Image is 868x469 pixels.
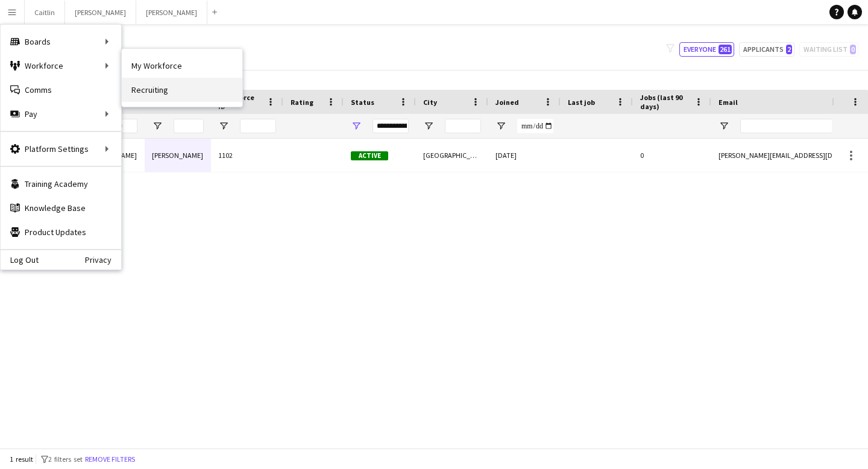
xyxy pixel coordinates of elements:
button: Applicants2 [739,42,794,57]
input: Last Name Filter Input [174,119,204,133]
a: Recruiting [122,78,242,102]
div: Workforce [1,54,121,78]
input: First Name Filter Input [107,119,137,133]
button: Everyone261 [679,42,734,57]
span: City [423,98,437,107]
div: [GEOGRAPHIC_DATA] [416,139,488,172]
button: Remove filters [83,453,137,466]
a: My Workforce [122,54,242,78]
button: Open Filter Menu [423,121,434,131]
button: Caitlin [25,1,65,24]
a: Training Academy [1,172,121,196]
span: 2 filters set [48,455,83,464]
a: Knowledge Base [1,196,121,220]
span: Active [351,151,388,160]
button: [PERSON_NAME] [136,1,207,24]
a: Privacy [85,255,121,265]
button: Open Filter Menu [351,121,362,131]
div: Pay [1,102,121,126]
span: Email [719,98,738,107]
div: [PERSON_NAME] [145,139,211,172]
div: Platform Settings [1,137,121,161]
button: Open Filter Menu [719,121,729,131]
input: Workforce ID Filter Input [240,119,276,133]
a: Log Out [1,255,39,265]
button: Open Filter Menu [495,121,506,131]
input: City Filter Input [445,119,481,133]
div: 1102 [211,139,283,172]
div: [DATE] [488,139,561,172]
span: Joined [495,98,519,107]
button: [PERSON_NAME] [65,1,136,24]
span: Status [351,98,374,107]
button: Open Filter Menu [152,121,163,131]
span: Rating [291,98,313,107]
div: Boards [1,30,121,54]
a: Product Updates [1,220,121,244]
span: Last job [568,98,595,107]
span: 261 [719,45,732,54]
span: 2 [786,45,792,54]
input: Joined Filter Input [517,119,553,133]
button: Open Filter Menu [218,121,229,131]
div: 0 [633,139,711,172]
span: Jobs (last 90 days) [640,93,690,111]
a: Comms [1,78,121,102]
